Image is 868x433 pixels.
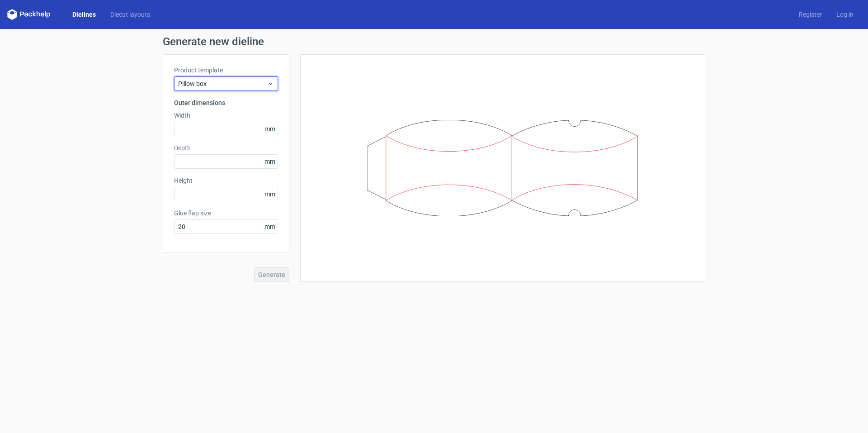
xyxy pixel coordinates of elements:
a: Dielines [65,10,103,19]
span: mm [262,220,278,233]
span: mm [262,187,278,201]
a: Log in [829,10,861,19]
h1: Generate new dieline [163,36,705,47]
h3: Outer dimensions [174,98,278,107]
label: Height [174,176,278,185]
span: mm [262,122,278,136]
a: Diecut layouts [103,10,157,19]
span: mm [262,155,278,168]
a: Register [792,10,829,19]
label: Product template [174,66,278,75]
label: Width [174,111,278,120]
span: Pillow box [178,79,267,88]
label: Glue flap size [174,209,278,218]
label: Depth [174,143,278,152]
